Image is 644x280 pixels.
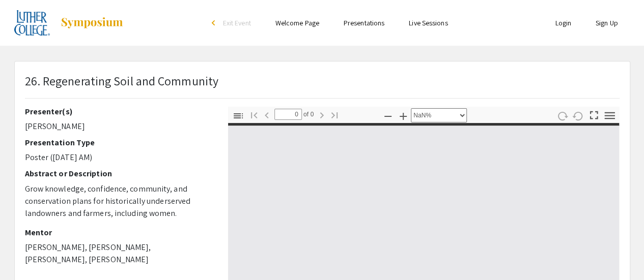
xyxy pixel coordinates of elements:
[409,18,447,27] a: Live Sessions
[379,108,397,123] button: Zoom Out
[25,169,213,178] h2: Abstract or Description
[245,107,263,122] button: Go to First Page
[313,107,330,122] button: Next Page
[601,234,636,272] iframe: Chat
[326,107,343,122] button: Go to Last Page
[596,18,618,27] a: Sign Up
[223,18,251,27] span: Exit Event
[302,109,314,120] span: of 0
[395,108,412,123] button: Zoom In
[14,10,50,36] img: 2025 Experiential Learning Showcase
[555,18,571,27] a: Login
[25,228,213,237] h2: Mentor
[230,108,247,123] button: Toggle Sidebar
[212,20,218,26] div: arrow_back_ios
[14,10,124,36] a: 2025 Experiential Learning Showcase
[344,18,384,27] a: Presentations
[553,108,571,123] button: Rotate Clockwise
[274,109,302,120] input: Page
[25,138,213,147] h2: Presentation Type
[25,183,191,219] span: Grow knowledge, confidence, community, and conservation plans for historically underserved landow...
[258,107,275,122] button: Previous Page
[60,17,124,29] img: Symposium by ForagerOne
[411,108,467,122] select: Zoom
[275,18,319,27] a: Welcome Page
[25,241,213,266] p: [PERSON_NAME], [PERSON_NAME], [PERSON_NAME], [PERSON_NAME]
[25,120,213,133] p: [PERSON_NAME]
[25,72,219,90] p: 26. Regenerating Soil and Community
[585,107,602,121] button: Switch to Presentation Mode
[601,108,618,123] button: Tools
[25,151,213,164] p: Poster ([DATE] AM)
[569,108,586,123] button: Rotate Counterclockwise
[25,107,213,116] h2: Presenter(s)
